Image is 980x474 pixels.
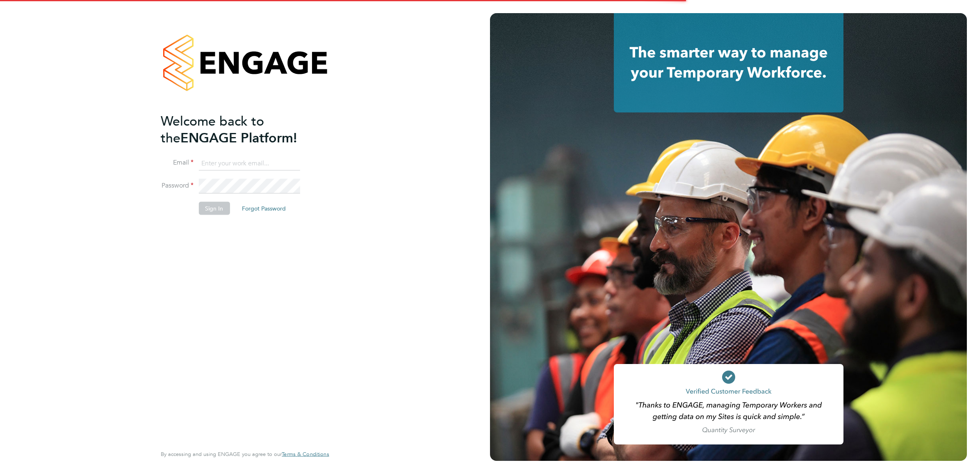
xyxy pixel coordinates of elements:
label: Password [161,181,194,190]
a: Terms & Conditions [282,451,329,458]
button: Sign In [198,202,230,215]
span: By accessing and using ENGAGE you agree to our [161,451,329,458]
h2: ENGAGE Platform! [161,112,321,146]
label: Email [161,158,194,167]
span: Welcome back to the [161,113,264,146]
button: Forgot Password [235,202,292,215]
input: Enter your work email... [198,156,300,171]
